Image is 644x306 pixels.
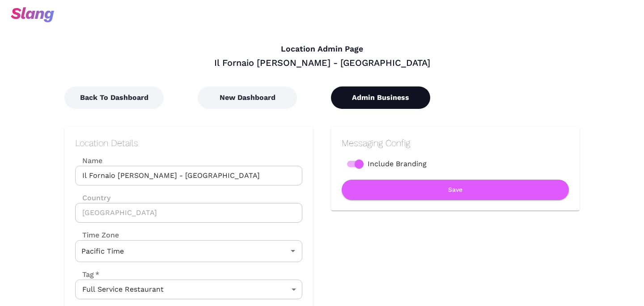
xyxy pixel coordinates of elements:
h4: Location Admin Page [64,44,580,54]
label: Time Zone [75,230,302,240]
label: Tag [75,269,99,280]
button: New Dashboard [198,86,297,109]
h2: Messaging Config [342,138,569,148]
a: New Dashboard [198,93,297,102]
img: svg+xml;base64,PHN2ZyB3aWR0aD0iOTciIGhlaWdodD0iMzQiIHZpZXdCb3g9IjAgMCA5NyAzNCIgZmlsbD0ibm9uZSIgeG... [11,7,54,22]
button: Admin Business [331,86,430,109]
div: Full Service Restaurant [75,280,302,299]
button: Back To Dashboard [64,86,164,109]
button: Open [287,245,299,257]
label: Country [75,193,302,203]
div: Il Fornaio [PERSON_NAME] - [GEOGRAPHIC_DATA] [64,57,580,69]
a: Admin Business [331,93,430,102]
button: Save [342,180,569,200]
span: Include Branding [368,159,427,169]
h2: Location Details [75,138,302,148]
a: Back To Dashboard [64,93,164,102]
label: Name [75,155,302,166]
